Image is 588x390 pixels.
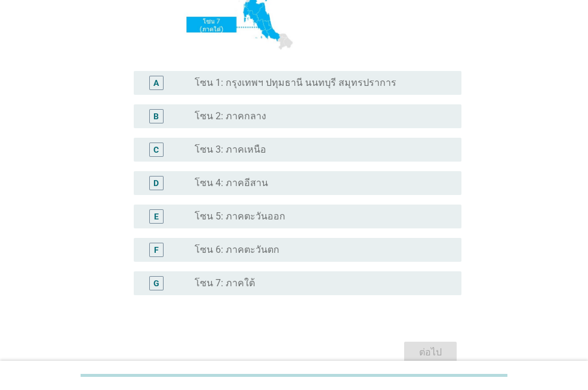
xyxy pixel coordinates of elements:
label: โซน 5: ภาคตะวันออก [195,211,285,222]
div: A [153,77,159,89]
label: โซน 3: ภาคเหนือ [195,144,266,156]
label: โซน 4: ภาคอีสาน [195,177,268,189]
div: G [153,277,159,290]
label: โซน 2: ภาคกลาง [195,110,266,122]
div: D [153,177,159,190]
div: E [154,211,159,223]
label: โซน 6: ภาคตะวันตก [195,244,279,256]
div: B [153,110,159,123]
label: โซน 7: ภาคใต้ [195,277,255,289]
label: โซน 1: กรุงเทพฯ ปทุมธานี นนทบุรี สมุทรปราการ [195,77,396,89]
div: C [153,144,159,156]
div: F [154,244,159,256]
